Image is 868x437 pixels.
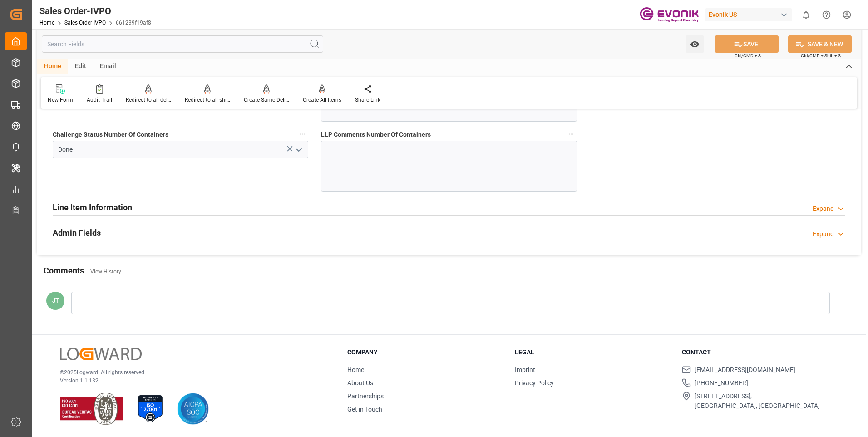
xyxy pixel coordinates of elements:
button: open menu [686,35,704,53]
span: JT [52,297,59,304]
button: LLP Comments Number Of Containers [565,128,577,140]
a: Imprint [515,366,535,373]
button: Challenge Status Number Of Containers [296,128,308,140]
div: Edit [68,59,93,74]
img: AICPA SOC [177,393,209,425]
button: SAVE & NEW [788,35,852,53]
a: Partnerships [347,392,384,400]
span: [STREET_ADDRESS], [GEOGRAPHIC_DATA], [GEOGRAPHIC_DATA] [695,392,820,411]
a: Get in Touch [347,406,382,413]
a: Privacy Policy [515,379,554,387]
span: Ctrl/CMD + Shift + S [801,52,841,59]
button: Help Center [816,5,837,25]
a: Home [39,20,54,26]
h3: Legal [515,348,671,357]
div: Redirect to all shipments [185,96,230,104]
h2: Comments [44,264,84,277]
button: open menu [291,143,305,157]
p: © 2025 Logward. All rights reserved. [60,368,325,377]
div: New Form [48,96,73,104]
div: Sales Order-IVPO [39,4,151,18]
img: ISO 9001 & ISO 14001 Certification [60,393,123,425]
img: Evonik-brand-mark-Deep-Purple-RGB.jpeg_1700498283.jpeg [640,7,699,23]
h2: Line Item Information [53,201,132,214]
div: Expand [813,229,834,239]
input: Search Fields [42,35,323,53]
span: Challenge Status Number Of Containers [53,130,168,139]
span: [EMAIL_ADDRESS][DOMAIN_NAME] [695,365,795,375]
div: Expand [813,204,834,214]
div: Create Same Delivery Date [244,96,289,104]
button: show 0 new notifications [796,5,816,25]
a: About Us [347,379,373,387]
img: ISO 27001 Certification [134,393,166,425]
div: Audit Trail [87,96,112,104]
div: Email [93,59,123,74]
div: Evonik US [705,8,792,21]
h3: Company [347,348,503,357]
span: LLP Comments Number Of Containers [321,130,431,139]
h3: Contact [682,348,838,357]
span: [PHONE_NUMBER] [695,378,748,388]
div: Home [37,59,68,74]
h2: Admin Fields [53,227,101,239]
a: View History [90,268,121,275]
div: Share Link [355,96,380,104]
p: Version 1.1.132 [60,377,325,385]
div: Create All Items [303,96,341,104]
button: Evonik US [705,6,796,23]
button: SAVE [715,35,779,53]
img: Logward Logo [60,348,142,361]
div: Redirect to all deliveries [126,96,171,104]
a: Home [347,366,364,373]
a: Sales Order-IVPO [64,20,106,26]
span: Ctrl/CMD + S [735,52,761,59]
